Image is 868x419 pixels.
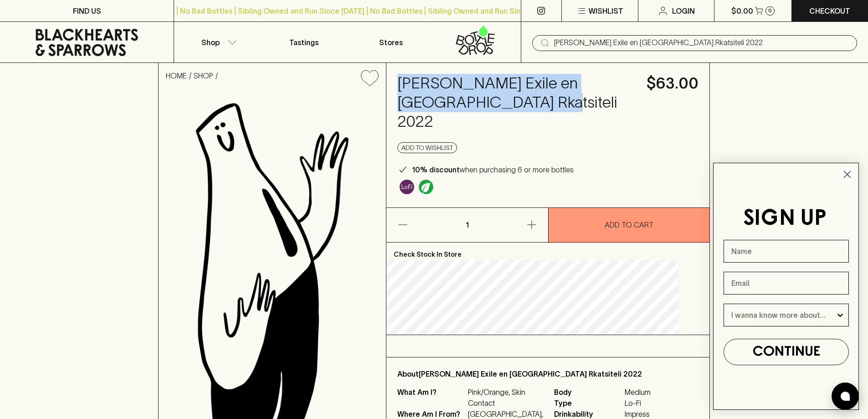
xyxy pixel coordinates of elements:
a: Organic [416,177,436,197]
h4: [PERSON_NAME] Exile en [GEOGRAPHIC_DATA] Rkatsiteli 2022 [397,74,636,131]
p: FIND US [73,5,101,16]
h4: $63.00 [647,74,699,93]
p: when purchasing 6 or more bottles [412,164,574,175]
div: FLYOUT Form [704,154,868,419]
p: Checkout [809,5,850,16]
p: 0 [768,8,772,13]
button: CONTINUE [724,339,849,365]
p: What Am I? [397,387,466,409]
span: SIGN UP [743,208,827,229]
p: $0.00 [731,5,753,16]
img: Lo-Fi [400,180,414,194]
a: HOME [166,72,187,80]
p: About [PERSON_NAME] Exile en [GEOGRAPHIC_DATA] Rkatsiteli 2022 [397,368,699,379]
img: Organic [419,180,433,194]
span: Body [554,387,622,398]
a: Tastings [261,22,347,62]
img: bubble-icon [841,392,850,401]
p: 1 [456,208,478,242]
p: ADD TO CART [605,219,653,230]
p: Login [672,5,695,16]
p: Tastings [289,37,318,48]
a: SHOP [194,72,213,80]
a: Some may call it natural, others minimum intervention, either way, it’s hands off & maybe even a ... [397,177,416,197]
button: ADD TO CART [549,208,710,242]
button: Add to wishlist [357,67,382,90]
button: Add to wishlist [397,142,457,153]
b: 10% discount [412,166,460,174]
button: Show Options [836,304,845,326]
button: Close dialog [839,166,855,182]
p: Wishlist [589,5,623,16]
span: Medium [625,387,699,398]
p: Stores [379,37,403,48]
input: I wanna know more about... [731,304,836,326]
input: Name [724,240,849,263]
p: Check Stock In Store [386,243,709,260]
p: Pink/Orange, Skin Contact [468,387,543,409]
input: Try "Pinot noir" [554,36,850,50]
p: Shop [201,37,220,48]
input: Email [724,272,849,295]
span: Type [554,398,622,409]
span: Lo-Fi [625,398,699,409]
button: Shop [174,22,261,62]
a: Stores [348,22,434,62]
